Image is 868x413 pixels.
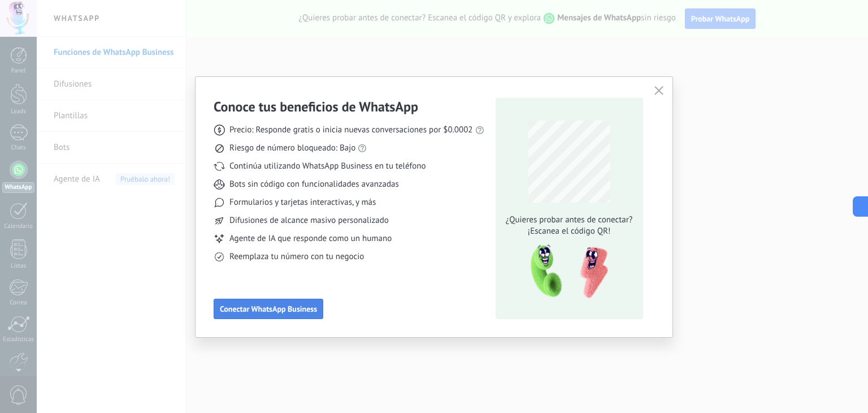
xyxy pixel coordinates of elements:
[229,161,426,172] span: Continúa utilizando WhatsApp Business en tu teléfono
[214,299,323,319] button: Conectar WhatsApp Business
[220,305,317,313] span: Conectar WhatsApp Business
[229,251,364,263] span: Reemplaza tu número con tu negocio
[229,179,399,190] span: Bots sin código con funcionalidades avanzadas
[502,226,636,237] span: ¡Escanea el código QR!
[229,124,473,136] span: Precio: Responde gratis o inicia nuevas conversaciones por $0.0002
[229,233,392,244] span: Agente de IA que responde como un humano
[229,143,355,154] span: Riesgo de número bloqueado: Bajo
[229,215,389,226] span: Difusiones de alcance masivo personalizado
[214,98,418,115] h3: Conoce tus beneficios de WhatsApp
[502,214,636,226] span: ¿Quieres probar antes de conectar?
[229,197,376,208] span: Formularios y tarjetas interactivas, y más
[521,242,610,302] img: qr-pic-1x.png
